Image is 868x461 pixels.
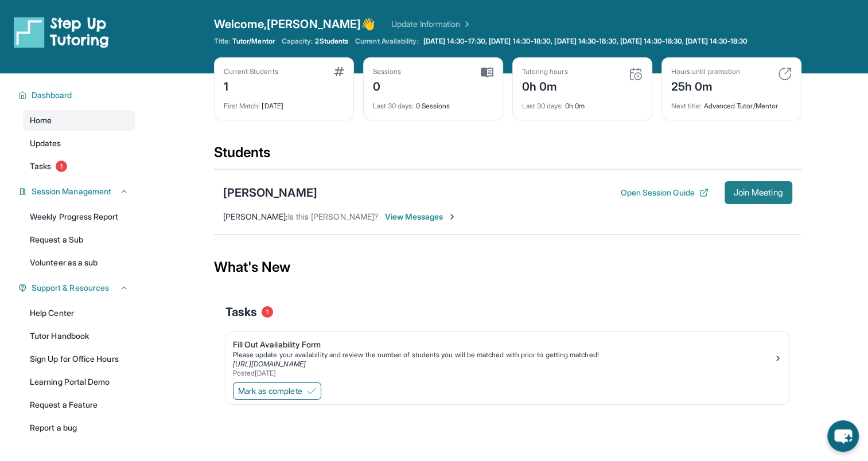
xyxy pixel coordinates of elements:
[23,110,135,131] a: Home
[373,67,402,76] div: Sessions
[27,89,129,101] button: Dashboard
[223,185,317,201] div: [PERSON_NAME]
[522,67,568,76] div: Tutoring hours
[23,252,135,273] a: Volunteer as a sub
[355,37,418,46] span: Current Availability:
[262,306,273,318] span: 1
[30,161,51,172] span: Tasks
[385,211,457,222] span: View Messages
[224,76,278,95] div: 1
[214,37,230,46] span: Title:
[23,372,135,392] a: Learning Portal Demo
[421,37,750,46] a: [DATE] 14:30-17:30, [DATE] 14:30-18:30, [DATE] 14:30-18:30, [DATE] 14:30-18:30, [DATE] 14:30-18:30
[391,18,472,30] a: Update Information
[334,67,344,76] img: card
[214,242,801,292] div: What's New
[23,394,135,415] a: Request a Feature
[671,76,740,95] div: 25h 0m
[223,212,288,221] span: [PERSON_NAME] :
[23,133,135,154] a: Updates
[225,304,257,320] span: Tasks
[522,95,643,111] div: 0h 0m
[671,101,702,110] span: Next title :
[30,138,61,149] span: Updates
[23,303,135,323] a: Help Center
[14,16,109,48] img: logo
[373,95,493,111] div: 0 Sessions
[315,37,348,46] span: 2 Students
[27,282,129,294] button: Support & Resources
[373,76,402,95] div: 0
[522,101,563,110] span: Last 30 days :
[214,16,376,32] span: Welcome, [PERSON_NAME] 👋
[27,186,129,197] button: Session Management
[30,115,52,126] span: Home
[460,18,472,30] img: Chevron Right
[307,386,316,396] img: Mark as complete
[423,37,748,46] span: [DATE] 14:30-17:30, [DATE] 14:30-18:30, [DATE] 14:30-18:30, [DATE] 14:30-18:30, [DATE] 14:30-18:30
[23,206,135,227] a: Weekly Progress Report
[233,369,773,378] div: Posted [DATE]
[620,187,708,198] button: Open Session Guide
[778,67,792,81] img: card
[522,76,568,95] div: 0h 0m
[671,95,792,111] div: Advanced Tutor/Mentor
[481,67,493,77] img: card
[224,67,278,76] div: Current Students
[233,339,773,350] div: Fill Out Availability Form
[23,229,135,250] a: Request a Sub
[224,95,344,111] div: [DATE]
[233,382,321,400] button: Mark as complete
[32,89,72,101] span: Dashboard
[629,67,643,81] img: card
[373,101,414,110] span: Last 30 days :
[23,326,135,346] a: Tutor Handbook
[827,420,859,452] button: chat-button
[23,417,135,438] a: Report a bug
[32,282,109,294] span: Support & Resources
[671,67,740,76] div: Hours until promotion
[233,350,773,360] div: Please update your availability and review the number of students you will be matched with prior ...
[238,385,302,397] span: Mark as complete
[734,189,783,196] span: Join Meeting
[214,143,801,169] div: Students
[232,37,275,46] span: Tutor/Mentor
[233,360,306,368] a: [URL][DOMAIN_NAME]
[282,37,313,46] span: Capacity:
[224,101,260,110] span: First Match :
[23,349,135,369] a: Sign Up for Office Hours
[32,186,111,197] span: Session Management
[725,181,792,204] button: Join Meeting
[23,156,135,177] a: Tasks1
[288,212,379,221] span: Is this [PERSON_NAME]?
[447,212,457,221] img: Chevron-Right
[226,332,789,380] a: Fill Out Availability FormPlease update your availability and review the number of students you w...
[56,161,67,172] span: 1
